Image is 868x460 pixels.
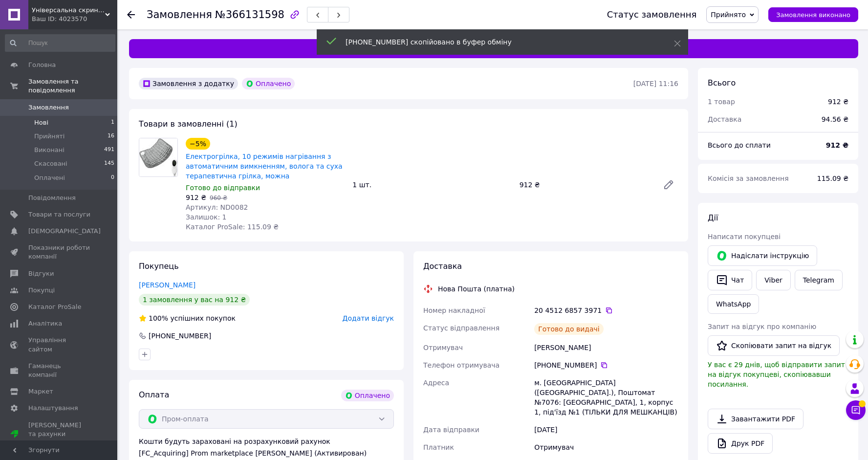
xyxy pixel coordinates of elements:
div: 912 ₴ [516,178,655,192]
a: Завантажити PDF [708,409,803,429]
span: Товари та послуги [28,210,90,219]
div: [PHONE_NUMBER] скопійовано в буфер обміну [346,37,650,47]
div: Повернутися назад [127,10,135,20]
div: Prom топ [28,438,90,447]
div: Отримувач [532,438,680,456]
span: 960 ₴ [210,195,227,201]
span: [PERSON_NAME] та рахунки [28,421,90,448]
span: Скасовані [34,159,67,168]
input: Пошук [5,34,115,52]
div: Замовлення з додатку [139,78,238,89]
span: 100% [149,314,168,322]
span: Покупець [139,262,179,271]
div: Ваш ID: 4023570 [32,15,117,23]
span: Каталог ProSale: 115.09 ₴ [186,223,279,231]
span: Замовлення та повідомлення [28,77,117,95]
span: Товари в замовленні (1) [139,119,238,129]
span: Додати відгук [343,314,394,322]
span: Виконані [34,146,65,154]
a: [PERSON_NAME] [139,281,195,289]
span: Статус відправлення [423,324,499,332]
a: Електрогрілка, 10 режимів нагрівання з автоматичним вимкненням, волога та суха терапевтична грілк... [186,153,343,180]
span: Дії [708,213,718,222]
span: №366131598 [215,9,284,21]
span: 0 [111,174,114,182]
div: [PHONE_NUMBER] [148,331,212,341]
div: успішних покупок [139,313,236,323]
span: [DEMOGRAPHIC_DATA] [28,227,101,236]
span: Покупці [28,286,55,295]
span: Маркет [28,387,53,396]
div: [PHONE_NUMBER] [534,360,678,370]
div: [PERSON_NAME] [532,339,680,356]
div: Нова Пошта (платна) [435,284,517,294]
a: Viber [756,270,790,290]
div: Готово до видачі [534,323,604,335]
span: Налаштування [28,404,78,413]
span: Гаманець компанії [28,362,90,379]
span: Прийняті [34,132,65,141]
span: Відгуки [28,269,54,278]
span: 145 [104,159,114,168]
span: Замовлення виконано [776,11,850,19]
span: 1 [111,118,114,127]
div: 912 ₴ [828,97,848,107]
span: Замовлення [28,103,69,112]
div: 1 шт. [348,178,515,192]
span: Запит на відгук про компанію [708,323,816,330]
span: Готово до відправки [186,184,260,192]
div: Статус замовлення [607,10,697,20]
span: Написати покупцеві [708,233,781,241]
div: [FC_Acquiring] Prom marketplace [PERSON_NAME] (Активирован) [139,448,394,458]
span: Платник [423,443,454,451]
span: Каталог ProSale [28,303,81,311]
span: Оплата [139,390,169,399]
span: Замовлення [147,9,212,21]
span: Залишок: 1 [186,213,227,221]
a: Редагувати [659,175,678,195]
span: 912 ₴ [186,194,206,201]
span: Отримувач [423,344,463,351]
span: Всього до сплати [708,141,771,149]
span: Номер накладної [423,307,485,314]
span: Прийнято [711,11,746,19]
span: Нові [34,118,48,127]
span: Комісія за замовлення [708,175,789,182]
span: Доставка [708,115,741,123]
span: Головна [28,61,56,69]
button: Надіслати інструкцію [708,245,817,266]
span: Універсальна скринька [32,6,105,15]
button: Замовлення виконано [768,7,858,22]
button: Чат з покупцем [846,400,866,420]
span: 16 [108,132,114,141]
span: Повідомлення [28,194,76,202]
img: Електрогрілка, 10 режимів нагрівання з автоматичним вимкненням, волога та суха терапевтична грілк... [139,138,177,176]
button: Скопіювати запит на відгук [708,335,840,356]
div: Оплачено [242,78,295,89]
span: 1 товар [708,98,735,106]
div: Оплачено [341,390,394,401]
a: Друк PDF [708,433,773,454]
div: −5% [186,138,210,150]
span: Оплачені [34,174,65,182]
b: 912 ₴ [826,141,848,149]
button: Чат [708,270,752,290]
span: Дата відправки [423,426,479,434]
div: 1 замовлення у вас на 912 ₴ [139,294,250,306]
span: Показники роботи компанії [28,243,90,261]
div: м. [GEOGRAPHIC_DATA] ([GEOGRAPHIC_DATA].), Поштомат №7076: [GEOGRAPHIC_DATA], 1, корпус 1, під'їз... [532,374,680,421]
a: Telegram [795,270,843,290]
span: 491 [104,146,114,154]
span: 115.09 ₴ [817,175,848,182]
a: WhatsApp [708,294,759,314]
span: Аналітика [28,319,62,328]
span: Адреса [423,379,449,387]
time: [DATE] 11:16 [633,80,678,88]
div: 20 4512 6857 3971 [534,306,678,315]
div: 94.56 ₴ [816,109,854,130]
span: Управління сайтом [28,336,90,353]
span: Всього [708,78,736,88]
span: Телефон отримувача [423,361,499,369]
span: У вас є 29 днів, щоб відправити запит на відгук покупцеві, скопіювавши посилання. [708,361,845,388]
span: Артикул: ND0082 [186,203,248,211]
